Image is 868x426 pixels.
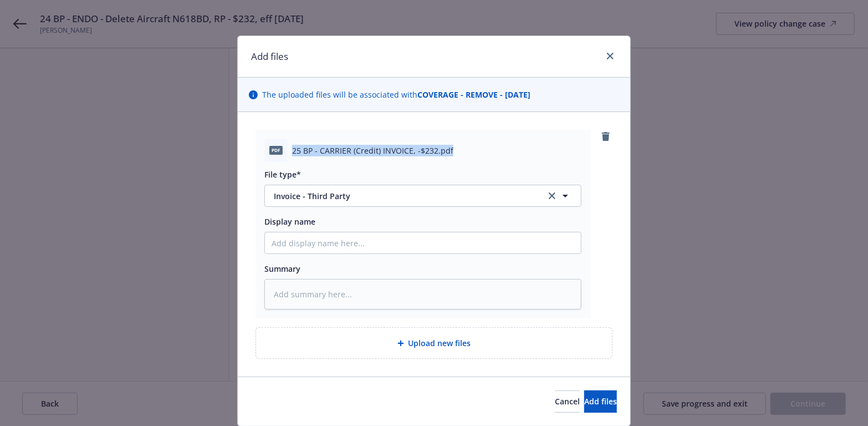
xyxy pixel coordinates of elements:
[545,189,559,202] a: clear selection
[292,145,453,156] span: 25 BP - CARRIER (Credit) INVOICE, -$232.pdf
[584,396,617,407] span: Add files
[264,169,301,180] span: File type*
[409,337,471,349] span: Upload new files
[264,216,315,227] span: Display name
[555,396,580,407] span: Cancel
[265,232,581,253] input: Add display name here...
[251,49,288,64] h1: Add files
[262,89,530,100] span: The uploaded files will be associated with
[604,49,617,63] a: close
[256,327,612,359] div: Upload new files
[584,390,617,413] button: Add files
[555,390,580,413] button: Cancel
[269,146,283,154] span: pdf
[417,89,530,100] strong: COVERAGE - REMOVE - [DATE]
[599,130,612,143] a: remove
[274,190,530,202] span: Invoice - Third Party
[264,263,300,274] span: Summary
[264,185,581,207] button: Invoice - Third Partyclear selection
